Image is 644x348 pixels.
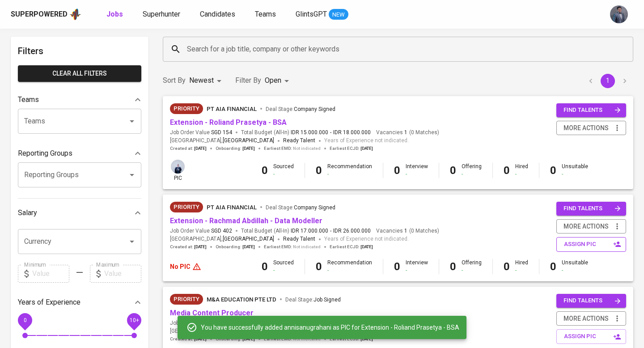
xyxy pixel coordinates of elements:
[296,10,327,18] span: GlintsGPT
[264,244,321,250] span: Earliest EMD :
[327,170,372,178] div: -
[333,129,371,136] span: IDR 18.000.000
[18,94,39,105] p: Teams
[556,121,626,136] button: more actions
[18,44,141,58] h6: Filters
[11,9,68,20] div: Superpowered
[126,169,138,181] button: Open
[18,148,72,159] p: Reporting Groups
[216,145,255,152] span: Onboarding :
[360,145,373,152] span: [DATE]
[273,259,294,274] div: Sourced
[563,123,609,134] span: more actions
[314,297,341,303] span: Job Signed
[450,260,456,273] b: 0
[129,317,139,323] span: 10+
[194,244,207,250] span: [DATE]
[211,227,232,235] span: SGD 402
[291,129,328,136] span: IDR 15.000.000
[327,163,372,178] div: Recommendation
[403,129,407,136] span: 1
[255,10,276,18] span: Teams
[333,227,371,235] span: IDR 26.000.000
[266,204,335,211] span: Deal Stage :
[316,260,322,273] b: 0
[200,9,237,20] a: Candidates
[255,9,278,20] a: Teams
[223,235,274,244] span: [GEOGRAPHIC_DATA]
[330,227,331,235] span: -
[550,164,556,177] b: 0
[330,244,373,250] span: Earliest ECJD :
[170,216,322,225] a: Extension - Rachmad Abdillah - Data Modeller
[283,137,315,144] span: Ready Talent
[18,144,141,162] div: Reporting Groups
[241,129,371,136] span: Total Budget (All-In)
[316,164,322,177] b: 0
[170,203,203,212] span: Priority
[170,159,186,182] div: pic
[556,103,626,117] button: find talents
[294,106,335,112] span: Company Signed
[462,163,482,178] div: Offering
[406,170,428,178] div: -
[562,267,588,274] div: -
[242,145,255,152] span: [DATE]
[324,136,409,145] span: Years of Experience not indicated.
[515,170,528,178] div: -
[126,235,138,248] button: Open
[329,10,348,19] span: NEW
[262,164,268,177] b: 0
[556,329,626,344] button: assign pic
[170,336,207,342] span: Created at :
[406,267,428,274] div: -
[170,129,232,136] span: Job Order Value
[170,262,191,271] p: No PIC
[25,68,134,79] span: Clear All filters
[327,267,372,274] div: -
[189,75,214,86] p: Newest
[293,145,321,152] span: Not indicated
[330,145,373,152] span: Earliest ECJD :
[170,103,203,114] div: New Job received from Demand Team
[171,160,185,174] img: annisa@glints.com
[18,297,80,308] p: Years of Experience
[291,227,328,235] span: IDR 17.000.000
[143,10,180,18] span: Superhunter
[550,260,556,273] b: 0
[69,8,81,21] img: app logo
[294,204,335,211] span: Company Signed
[273,170,294,178] div: -
[562,170,588,178] div: -
[515,267,528,274] div: -
[450,164,456,177] b: 0
[462,259,482,274] div: Offering
[563,313,609,324] span: more actions
[564,331,620,342] span: assign pic
[170,235,274,244] span: [GEOGRAPHIC_DATA] ,
[18,204,141,222] div: Salary
[556,311,626,326] button: more actions
[207,106,257,112] span: PT AIA FINANCIAL
[265,76,281,85] span: Open
[23,317,26,323] span: 0
[262,260,268,273] b: 0
[126,115,138,127] button: Open
[11,8,81,21] a: Superpoweredapp logo
[283,236,315,242] span: Ready Talent
[170,118,287,127] a: Extension - Roliand Prasetya - BSA
[285,297,341,303] span: Deal Stage :
[170,244,207,250] span: Created at :
[170,227,232,235] span: Job Order Value
[562,259,588,274] div: Unsuitable
[200,10,235,18] span: Candidates
[504,164,510,177] b: 0
[515,259,528,274] div: Hired
[163,75,186,86] p: Sort By
[327,259,372,274] div: Recommendation
[564,239,620,250] span: assign pic
[170,136,274,145] span: [GEOGRAPHIC_DATA] ,
[235,75,261,86] p: Filter By
[32,265,69,283] input: Value
[170,202,203,212] div: New Job received from Demand Team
